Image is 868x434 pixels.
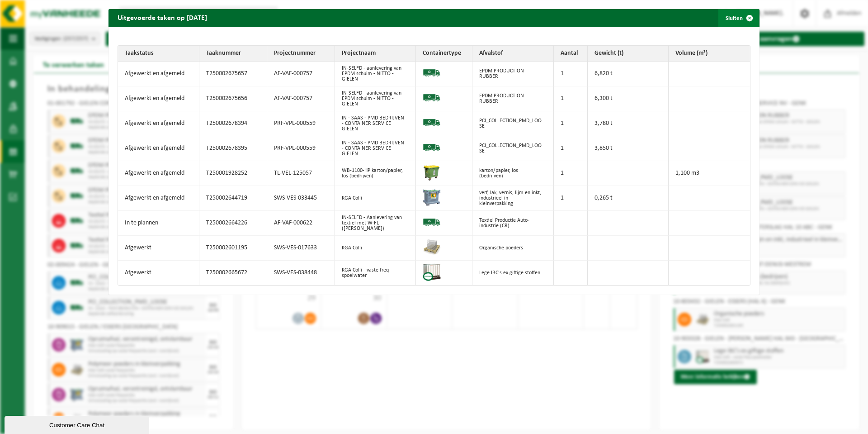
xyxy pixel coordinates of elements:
td: Afgewerkt en afgemeld [118,86,199,111]
td: KGA Colli - vaste freq spoelwater [335,261,416,285]
td: 1 [554,111,588,136]
td: In te plannen [118,211,199,236]
td: T250002675656 [199,86,267,111]
th: Containertype [416,46,472,62]
td: T250002678395 [199,136,267,161]
td: KGA Colli [335,236,416,261]
td: verf, lak, vernis, lijm en inkt, industrieel in kleinverpakking [472,186,554,211]
td: IN-SELFD - aanlevering van EPDM schuim - NITTO - GIELEN [335,62,416,86]
td: Afgewerkt en afgemeld [118,111,199,136]
img: BL-SO-LV [423,138,441,157]
td: T250002601195 [199,236,267,261]
td: 1 [554,62,588,86]
td: 3,780 t [588,111,669,136]
td: SWS-VES-033445 [267,186,335,211]
td: 1 [554,161,588,186]
img: LP-PA-00000-WDN-11 [423,238,441,256]
td: 3,850 t [588,136,669,161]
td: SWS-VES-017633 [267,236,335,261]
td: TL-VEL-125057 [267,161,335,186]
iframe: chat widget [5,414,151,434]
td: T250002675657 [199,62,267,86]
td: IN - SAAS - PMD BEDRIJVEN - CONTAINER SERVICE GIELEN [335,136,416,161]
td: Afgewerkt en afgemeld [118,186,199,211]
th: Aantal [554,46,588,62]
img: WB-1100-HPE-GN-50 [423,163,441,181]
td: 6,820 t [588,62,669,86]
td: 1,100 m3 [669,161,750,186]
td: T250002664226 [199,211,267,236]
td: Textiel Productie Auto-industrie (CR) [472,211,554,236]
td: PCI_COLLECTION_PMD_LOOSE [472,136,554,161]
td: IN - SAAS - PMD BEDRIJVEN - CONTAINER SERVICE GIELEN [335,111,416,136]
td: 1 [554,136,588,161]
td: IN-SELFD - Aanlevering van textiel met W-FL ([PERSON_NAME]) [335,211,416,236]
td: PRF-VPL-000559 [267,111,335,136]
td: Afgewerkt en afgemeld [118,161,199,186]
img: BL-SO-LV [423,213,441,231]
img: BL-SO-LV [423,89,441,107]
td: IN-SELFD - aanlevering van EPDM schuim - NITTO - GIELEN [335,86,416,111]
td: AF-VAF-000757 [267,62,335,86]
td: Afgewerkt en afgemeld [118,136,199,161]
td: AF-VAF-000622 [267,211,335,236]
td: 1 [554,86,588,111]
td: Afgewerkt [118,261,199,285]
td: Afgewerkt en afgemeld [118,62,199,86]
th: Projectnaam [335,46,416,62]
td: T250002665672 [199,261,267,285]
td: SWS-VES-038448 [267,261,335,285]
td: WB-1100-HP karton/papier, los (bedrijven) [335,161,416,186]
img: PB-AP-0800-MET-02-01 [423,188,441,206]
td: Lege IBC's ex giftige stoffen [472,261,554,285]
td: EPDM PRODUCTION RUBBER [472,62,554,86]
th: Projectnummer [267,46,335,62]
td: Afgewerkt [118,236,199,261]
img: BL-SO-LV [423,114,441,132]
th: Afvalstof [472,46,554,62]
td: PRF-VPL-000559 [267,136,335,161]
td: karton/papier, los (bedrijven) [472,161,554,186]
th: Volume (m³) [669,46,750,62]
td: 6,300 t [588,86,669,111]
th: Taakstatus [118,46,199,62]
td: 0,265 t [588,186,669,211]
td: PCI_COLLECTION_PMD_LOOSE [472,111,554,136]
td: T250002678394 [199,111,267,136]
td: T250001928252 [199,161,267,186]
img: BL-SO-LV [423,64,441,82]
td: T250002644719 [199,186,267,211]
img: PB-IC-CU [423,263,441,281]
td: Organische poeders [472,236,554,261]
td: KGA Colli [335,186,416,211]
td: EPDM PRODUCTION RUBBER [472,86,554,111]
button: Sluiten [718,9,759,27]
td: AF-VAF-000757 [267,86,335,111]
th: Gewicht (t) [588,46,669,62]
h2: Uitgevoerde taken op [DATE] [108,9,216,26]
td: 1 [554,186,588,211]
th: Taaknummer [199,46,267,62]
